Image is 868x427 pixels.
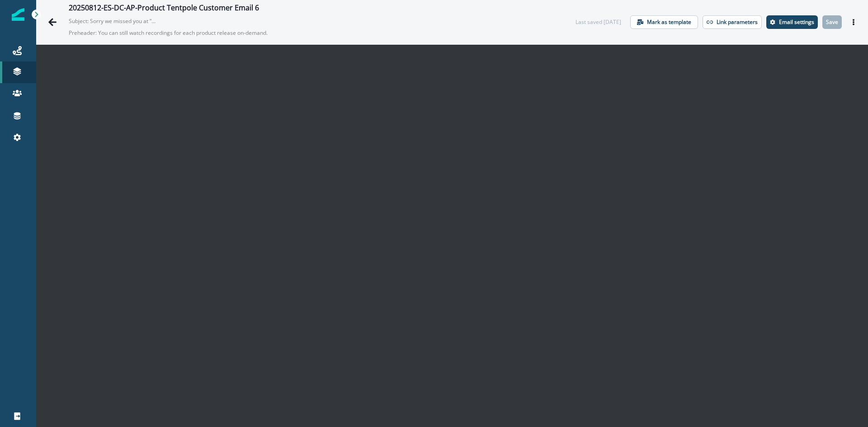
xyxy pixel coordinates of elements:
[630,15,698,29] button: Mark as template
[12,8,24,21] img: Inflection
[717,19,758,25] p: Link parameters
[779,19,814,25] p: Email settings
[647,19,691,25] p: Mark as template
[846,15,861,29] button: Actions
[766,15,818,29] button: Settings
[69,4,259,14] div: 20250812-ES-DC-AP-Product Tentpole Customer Email 6
[576,18,621,26] div: Last saved [DATE]
[43,13,61,31] button: Go back
[826,19,838,25] p: Save
[69,14,159,25] p: Subject: Sorry we missed you at “Delete Busy with [PERSON_NAME]’s new releases”
[703,15,762,29] button: Link parameters
[69,25,295,41] p: Preheader: You can still watch recordings for each product release on-demand.
[822,15,842,29] button: Save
